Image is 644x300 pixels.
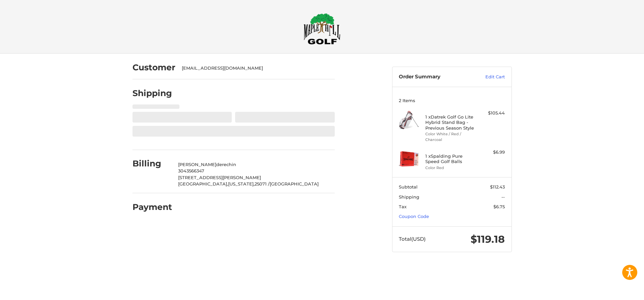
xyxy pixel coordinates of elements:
span: $119.18 [471,233,505,245]
img: Maple Hill Golf [304,13,340,45]
span: $112.43 [490,184,505,190]
li: Color White / Red / Charcoal [425,131,477,142]
span: [PERSON_NAME] [178,162,216,167]
div: $6.99 [478,149,505,156]
iframe: Google Customer Reviews [589,282,644,300]
h2: Payment [132,202,172,212]
a: Coupon Code [399,214,429,219]
span: [STREET_ADDRESS][PERSON_NAME] [178,175,261,180]
li: Color Red [425,165,477,171]
span: [GEOGRAPHIC_DATA], [178,181,228,186]
span: 3043566347 [178,168,204,173]
div: [EMAIL_ADDRESS][DOMAIN_NAME] [182,65,328,72]
h2: Shipping [132,88,172,98]
span: Subtotal [399,184,418,190]
span: derechin [216,162,236,167]
h3: Order Summary [399,74,471,80]
span: 25071 / [255,181,270,186]
h2: Customer [132,62,175,73]
span: [US_STATE], [228,181,255,186]
a: Edit Cart [471,74,505,80]
span: -- [501,194,505,200]
span: Tax [399,204,407,209]
h2: Billing [132,158,172,169]
h3: 2 Items [399,98,505,103]
span: Total (USD) [399,236,426,242]
div: $105.44 [478,110,505,117]
h4: 1 x Datrek Golf Go Lite Hybrid Stand Bag - Previous Season Style [425,114,477,131]
h4: 1 x Spalding Pure Speed Golf Balls [425,153,477,164]
span: Shipping [399,194,419,200]
span: $6.75 [493,204,505,209]
span: [GEOGRAPHIC_DATA] [270,181,319,186]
